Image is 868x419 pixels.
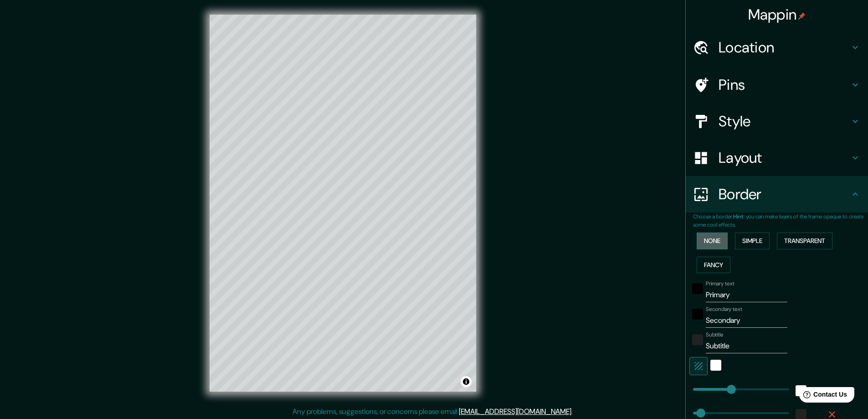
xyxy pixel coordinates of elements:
[719,185,850,203] h4: Border
[777,233,832,249] button: Transparent
[461,376,472,387] button: Toggle attribution
[787,383,858,409] iframe: Help widget launcher
[706,280,734,288] label: Primary text
[719,76,850,94] h4: Pins
[459,407,571,416] a: [EMAIL_ADDRESS][DOMAIN_NAME]
[692,309,703,320] button: black
[719,112,850,130] h4: Style
[686,67,868,103] div: Pins
[693,212,868,229] p: Choose a border. : you can make layers of the frame opaque to create some cool effects.
[686,140,868,176] div: Layout
[748,5,806,24] h4: Mappin
[733,213,744,220] b: Hint
[692,334,703,345] button: color-222222
[719,149,850,167] h4: Layout
[798,12,806,20] img: pin-icon.png
[573,406,574,417] div: .
[735,233,770,249] button: Simple
[697,233,728,249] button: None
[686,176,868,212] div: Border
[697,257,730,274] button: Fancy
[719,38,850,57] h4: Location
[706,305,742,313] label: Secondary text
[574,406,576,417] div: .
[686,103,868,140] div: Style
[293,406,573,417] p: Any problems, suggestions, or concerns please email .
[686,29,868,66] div: Location
[710,360,721,371] button: white
[706,331,724,339] label: Subtitle
[692,283,703,294] button: black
